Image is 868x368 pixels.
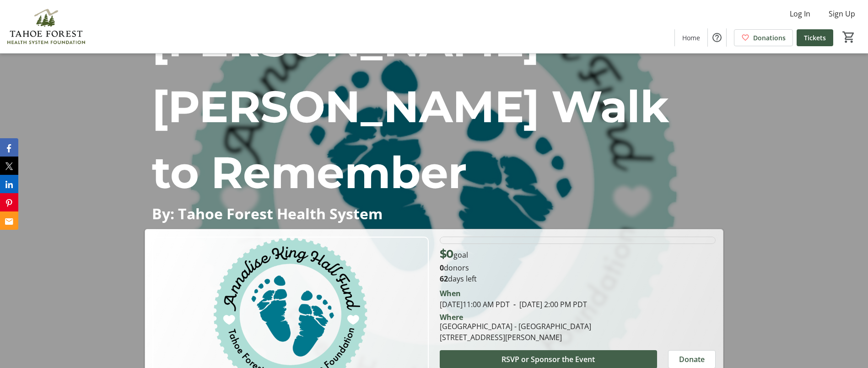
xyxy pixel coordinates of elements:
span: - [510,299,519,309]
span: Donate [679,354,705,365]
span: Donations [753,33,786,43]
div: 0% of fundraising goal reached [440,237,716,244]
button: Cart [841,29,857,45]
a: Donations [734,29,793,46]
div: [GEOGRAPHIC_DATA] - [GEOGRAPHIC_DATA] [440,321,591,332]
span: RSVP or Sponsor the Event [501,354,595,365]
button: Log In [782,6,818,21]
a: Home [675,29,707,46]
span: [DATE] 11:00 AM PDT [440,299,510,309]
span: Home [682,33,700,43]
span: 62 [440,274,448,284]
span: [DATE] 2:00 PM PDT [510,299,587,309]
div: Where [440,314,463,321]
p: donors [440,262,716,273]
p: By: Tahoe Forest Health System [152,206,716,222]
img: Tahoe Forest Health System Foundation's Logo [5,4,87,49]
p: goal [440,246,468,262]
p: days left [440,273,716,284]
span: Tickets [804,33,826,43]
span: Log In [790,8,810,19]
span: $0 [440,247,453,260]
a: Tickets [797,29,833,46]
button: Help [708,28,726,47]
button: Sign Up [821,6,863,21]
div: [STREET_ADDRESS][PERSON_NAME] [440,332,591,343]
span: Sign Up [829,8,855,19]
div: When [440,288,461,299]
span: [PERSON_NAME] [PERSON_NAME] Walk to Remember [152,14,669,199]
b: 0 [440,263,444,273]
